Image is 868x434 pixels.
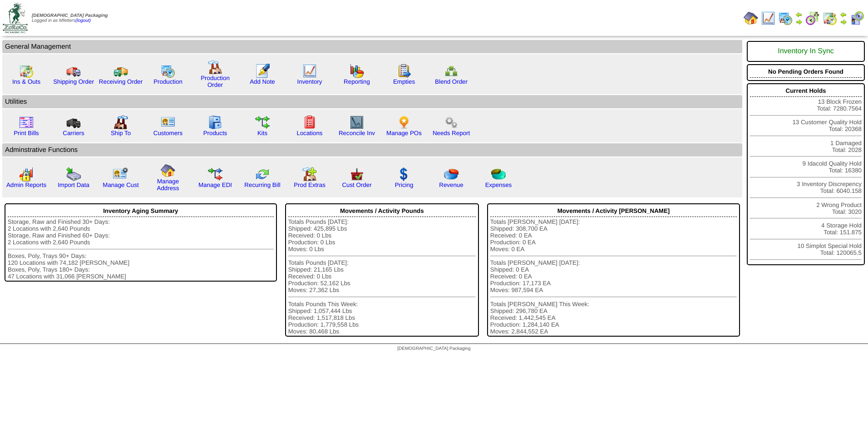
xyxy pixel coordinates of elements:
span: Logged in as Mfetters [32,13,108,23]
img: home.gif [161,163,175,178]
img: calendarblend.gif [805,11,820,25]
img: locations.gif [302,115,317,130]
img: edi.gif [208,167,222,182]
div: 13 Block Frozen Total: 7280.7564 13 Customer Quality Hold Total: 20368 1 Damaged Total: 2028 9 Id... [747,83,865,265]
a: Customers [153,130,182,136]
a: Shipping Order [53,78,94,85]
img: calendarcustomer.gif [850,11,864,25]
img: pie_chart.png [444,167,459,182]
a: Manage Cust [103,182,138,188]
a: Admin Reports [6,182,46,188]
img: line_graph.gif [761,11,775,25]
a: Kits [257,130,267,136]
a: Recurring Bill [244,182,280,188]
div: Totals [PERSON_NAME] [DATE]: Shipped: 308,700 EA Received: 0 EA Production: 0 EA Moves: 0 EA Tota... [490,218,737,335]
img: network.png [444,64,459,78]
a: Expenses [485,182,512,188]
a: (logout) [75,18,91,23]
img: graph.gif [350,64,364,78]
img: import.gif [66,167,81,182]
span: [DEMOGRAPHIC_DATA] Packaging [397,346,470,351]
img: arrowleft.gif [795,11,803,18]
img: customers.gif [161,115,175,130]
img: home.gif [744,11,758,25]
div: Storage, Raw and Finished 30+ Days: 2 Locations with 2,640 Pounds Storage, Raw and Finished 60+ D... [8,218,274,280]
img: calendarprod.gif [778,11,793,25]
a: Ins & Outs [12,78,40,85]
img: orders.gif [255,64,270,78]
img: line_graph.gif [302,64,317,78]
img: truck.gif [66,64,81,78]
td: Utilities [2,95,742,108]
a: Pricing [395,182,414,188]
img: prodextras.gif [302,167,317,182]
a: Prod Extras [294,182,325,188]
img: graph2.png [19,167,34,182]
td: Adminstrative Functions [2,143,742,156]
img: zoroco-logo-small.webp [3,3,28,33]
a: Products [203,130,227,136]
a: Revenue [439,182,463,188]
td: General Management [2,40,742,53]
div: Inventory Aging Summary [8,205,274,217]
img: arrowright.gif [840,18,847,25]
span: [DEMOGRAPHIC_DATA] Packaging [32,13,108,18]
a: Manage EDI [198,182,232,188]
img: workflow.gif [255,115,270,130]
a: Production Order [201,75,230,88]
div: Movements / Activity [PERSON_NAME] [490,205,737,217]
img: cabinet.gif [208,115,222,130]
a: Needs Report [433,130,470,136]
img: calendarprod.gif [161,64,175,78]
div: Totals Pounds [DATE]: Shipped: 425,895 Lbs Received: 0 Lbs Production: 0 Lbs Moves: 0 Lbs Totals ... [288,218,476,335]
img: arrowleft.gif [840,11,847,18]
img: workorder.gif [397,64,411,78]
div: Inventory In Sync [750,43,862,60]
img: arrowright.gif [795,18,803,25]
div: No Pending Orders Found [750,66,862,78]
img: factory2.gif [113,115,128,130]
img: dollar.gif [397,167,411,182]
a: Carriers [63,130,84,136]
img: factory.gif [208,60,222,75]
img: workflow.png [444,115,459,130]
img: calendarinout.gif [19,64,34,78]
a: Inventory [297,78,322,85]
a: Cust Order [342,182,371,188]
a: Import Data [58,182,89,188]
img: reconcile.gif [255,167,270,182]
div: Current Holds [750,85,862,97]
img: calendarinout.gif [823,11,837,25]
a: Locations [296,130,322,136]
a: Reporting [344,78,370,85]
img: line_graph2.gif [350,115,364,130]
a: Blend Order [435,78,468,85]
a: Receiving Order [99,78,143,85]
a: Print Bills [14,130,39,136]
img: pie_chart2.png [491,167,506,182]
a: Manage Address [157,178,179,192]
img: truck2.gif [113,64,128,78]
a: Production [153,78,182,85]
a: Manage POs [386,130,422,136]
img: po.png [397,115,411,130]
a: Add Note [250,78,275,85]
a: Empties [393,78,415,85]
a: Reconcile Inv [339,130,375,136]
img: truck3.gif [66,115,81,130]
img: invoice2.gif [19,115,34,130]
img: managecust.png [113,167,129,182]
img: cust_order.png [350,167,364,182]
a: Ship To [111,130,131,136]
div: Movements / Activity Pounds [288,205,476,217]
